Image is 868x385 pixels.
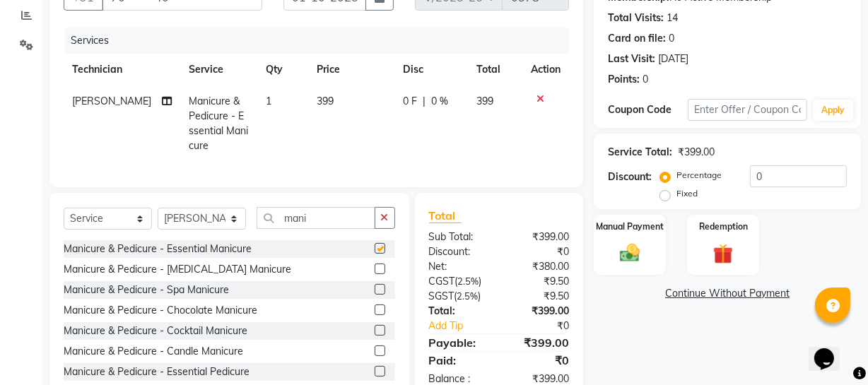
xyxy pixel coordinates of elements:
span: 0 F [403,94,417,109]
div: 0 [669,31,674,46]
span: Total [429,208,462,223]
div: Payable: [418,334,499,351]
input: Search or Scan [257,207,375,229]
span: 0 % [431,94,448,109]
iframe: chat widget [809,328,854,371]
div: Manicure & Pedicure - [MEDICAL_DATA] Manicure [64,262,291,277]
label: Fixed [676,187,698,200]
div: 14 [667,11,678,25]
div: ₹9.50 [499,274,580,289]
div: Last Visit: [608,52,655,66]
div: Services [65,28,580,54]
span: 399 [317,95,334,107]
img: _gift.svg [707,242,739,266]
div: Manicure & Pedicure - Chocolate Manicure [64,303,257,318]
th: Disc [394,54,468,85]
div: ₹380.00 [499,259,580,274]
div: 0 [643,72,648,87]
div: Card on file: [608,31,666,46]
div: Manicure & Pedicure - Essential Pedicure [64,365,250,379]
div: ( ) [418,289,499,304]
div: ₹399.00 [499,334,580,351]
th: Total [468,54,522,85]
div: ₹0 [499,352,580,369]
div: Manicure & Pedicure - Candle Manicure [64,344,243,359]
div: Total Visits: [608,11,664,25]
label: Percentage [676,169,722,182]
span: 2.5% [458,276,479,287]
span: 2.5% [457,290,479,302]
div: Paid: [418,352,499,369]
div: ( ) [418,274,499,289]
th: Action [522,54,569,85]
span: [PERSON_NAME] [72,95,151,107]
th: Service [180,54,257,85]
div: Discount: [418,244,499,259]
span: 399 [476,95,493,107]
div: Net: [418,259,499,274]
div: ₹399.00 [499,230,580,244]
div: Manicure & Pedicure - Essential Manicure [64,242,252,256]
div: Coupon Code [608,102,688,117]
div: Total: [418,304,499,319]
button: Apply [813,100,853,121]
div: Points: [608,72,640,87]
span: | [423,94,426,109]
th: Price [308,54,395,85]
input: Enter Offer / Coupon Code [688,99,807,121]
a: Continue Without Payment [597,286,858,301]
div: ₹0 [499,244,580,259]
div: Sub Total: [418,230,499,244]
div: ₹399.00 [499,304,580,319]
label: Redemption [699,220,748,233]
div: Manicure & Pedicure - Cocktail Manicure [64,324,247,338]
div: [DATE] [658,52,688,66]
div: ₹399.00 [678,145,715,160]
div: Manicure & Pedicure - Spa Manicure [64,283,229,297]
img: _cash.svg [614,242,646,265]
div: Discount: [608,170,652,184]
a: Add Tip [418,319,512,333]
th: Technician [64,54,180,85]
span: CGST [429,275,455,288]
th: Qty [257,54,308,85]
span: SGST [429,290,454,302]
span: Manicure & Pedicure - Essential Manicure [189,95,248,152]
label: Manual Payment [596,220,664,233]
span: 1 [266,95,271,107]
div: ₹0 [512,319,580,333]
div: ₹9.50 [499,289,580,304]
div: Service Total: [608,145,672,160]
